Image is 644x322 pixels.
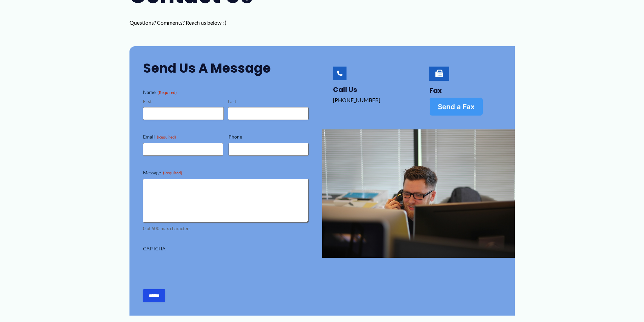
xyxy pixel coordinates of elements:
label: Email [143,133,223,140]
a: Send a Fax [429,97,483,116]
img: man talking on the phone behind a computer screen [322,129,515,258]
label: First [143,98,224,105]
iframe: reCAPTCHA [143,255,246,281]
label: Last [228,98,309,105]
span: (Required) [157,134,176,140]
span: (Required) [163,170,182,175]
a: Call Us [333,85,357,94]
label: Phone [229,133,309,140]
legend: Name [143,89,177,96]
label: Message [143,169,309,176]
h2: Send Us a Message [143,60,309,76]
a: Call Us [333,67,347,80]
label: CAPTCHA [143,245,309,252]
div: 0 of 600 max characters [143,225,309,232]
span: Send a Fax [438,103,475,110]
h4: Fax [429,86,501,95]
p: [PHONE_NUMBER]‬‬ [333,95,405,105]
span: (Required) [158,90,177,95]
p: Questions? Comments? Reach us below : ) [129,18,268,28]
